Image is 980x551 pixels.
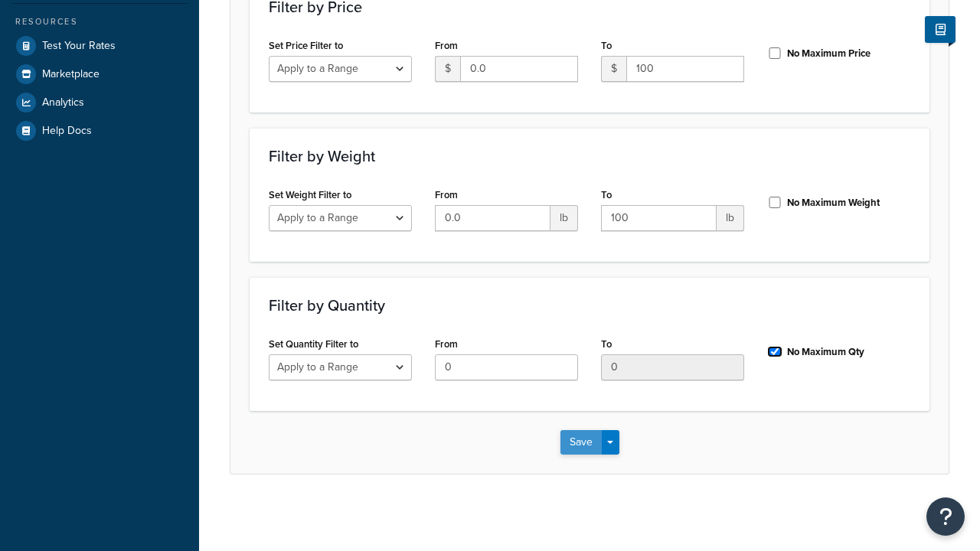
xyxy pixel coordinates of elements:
[42,68,100,81] span: Marketplace
[11,117,188,145] a: Help Docs
[717,205,744,231] span: lb
[550,205,578,231] span: lb
[435,189,458,201] label: From
[787,345,864,359] label: No Maximum Qty
[269,189,351,201] label: Set Weight Filter to
[42,125,92,138] span: Help Docs
[11,32,188,60] a: Test Your Rates
[435,40,458,51] label: From
[11,15,188,28] div: Resources
[435,56,460,82] span: $
[787,196,880,210] label: No Maximum Weight
[926,497,965,536] button: Open Resource Center
[787,47,871,60] label: No Maximum Price
[435,338,458,350] label: From
[11,89,188,116] a: Analytics
[269,338,358,350] label: Set Quantity Filter to
[601,40,612,51] label: To
[42,96,84,109] span: Analytics
[601,56,626,82] span: $
[601,338,612,350] label: To
[601,189,612,201] label: To
[560,430,602,455] button: Save
[269,40,343,51] label: Set Price Filter to
[11,60,188,88] a: Marketplace
[269,297,910,314] h3: Filter by Quantity
[925,16,955,43] button: Show Help Docs
[42,40,116,53] span: Test Your Rates
[269,148,910,165] h3: Filter by Weight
